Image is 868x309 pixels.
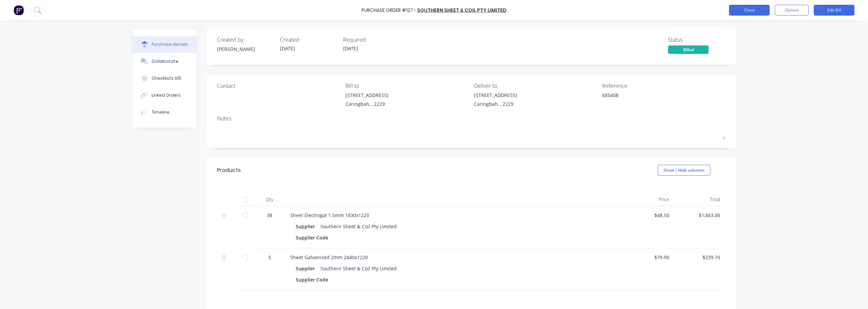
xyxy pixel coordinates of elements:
div: Created [280,36,338,44]
div: $239.70 [680,254,720,261]
div: Reference [602,82,726,90]
div: 38 [260,212,279,219]
div: Notes [217,114,726,122]
div: $1,843.00 [680,212,720,219]
div: Deliver to [474,82,597,90]
div: Supplier [296,264,320,273]
div: Contact [217,82,340,90]
div: Southern Sheet & Coil Pty Limited [320,221,397,231]
div: Timeline [152,109,170,115]
div: Created by [217,36,275,44]
div: Total [675,193,726,206]
div: Collaborate [152,58,178,64]
button: Purchase details [133,36,196,53]
button: Timeline [133,104,196,121]
button: Collaborate [133,53,196,70]
div: Purchase Order #127 - [361,7,416,14]
textarea: 685408 [602,92,687,107]
div: Qty [254,193,285,206]
a: Southern Sheet & Coil Pty Limited [417,7,507,14]
div: [STREET_ADDRESS] [474,92,517,99]
div: Supplier Code [296,275,334,285]
div: Purchase details [152,41,188,47]
img: Factory [14,5,24,15]
button: Show / Hide columns [658,165,710,176]
div: Required [343,36,401,44]
div: Status [668,36,726,44]
button: Edit Bill [814,5,854,16]
div: Sheet Galvanised 2mm 2440x1220 [290,254,618,261]
button: Options [775,5,809,16]
div: Price [624,193,675,206]
div: $48.50 [629,212,669,219]
button: Close [729,5,770,16]
div: $79.90 [629,254,669,261]
div: [STREET_ADDRESS] [346,92,389,99]
div: Caringbah, , 2229 [346,100,389,108]
div: Caringbah, , 2229 [474,100,517,108]
div: Checklists 0/0 [152,75,181,81]
div: Bill to [346,82,469,90]
div: Billed [668,45,709,54]
div: 3 [260,254,279,261]
button: Linked Orders [133,87,196,104]
div: Products [217,166,241,174]
div: Supplier [296,221,320,231]
button: Checklists 0/0 [133,70,196,87]
div: Linked Orders [152,92,181,98]
div: [PERSON_NAME] [217,45,275,53]
div: Southern Sheet & Coil Pty Limited [320,264,397,273]
div: Supplier Code [296,233,334,243]
div: Sheet Electrogal 1.5mm 1830x1220 [290,212,618,219]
